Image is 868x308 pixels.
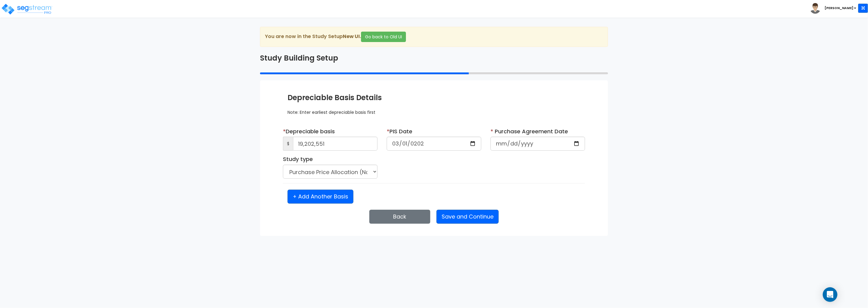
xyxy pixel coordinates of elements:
[1,3,53,15] img: logo_pro_r.png
[293,137,378,151] input: Enter depreciable basis
[495,128,568,135] span: Purchase Agreement Date
[490,137,585,151] input: Select date
[283,137,293,151] span: $
[361,32,406,42] button: Go back to Old UI
[255,53,613,63] div: Study Building Setup
[387,128,412,135] label: PIS Date
[343,33,360,40] strong: New UI
[288,190,353,204] button: + Add Another Basis
[288,93,580,103] div: Depreciable Basis Details
[810,3,821,14] img: avatar.png
[260,27,608,47] div: You are now in the Study Setup .
[288,103,580,115] div: Note: Enter earliest depreciable basis first
[283,155,313,163] label: Study type
[369,210,430,224] button: Back
[825,6,853,10] b: [PERSON_NAME]
[436,210,499,224] button: Save and Continue
[387,137,481,151] input: Select date
[823,287,837,302] div: Open Intercom Messenger
[283,128,335,135] label: Depreciable basis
